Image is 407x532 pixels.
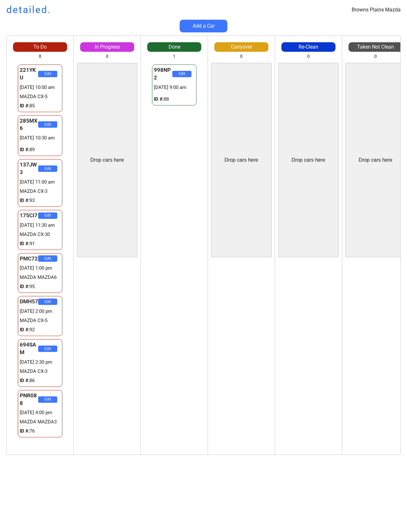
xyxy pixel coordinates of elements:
div: MAZDA CX-3 [20,188,60,195]
div: [DATE] 9:00 am [154,84,195,91]
div: 89 [20,146,60,153]
div: 85 [20,103,60,109]
div: [DATE] 10:00 am [20,84,60,91]
div: 0 [240,53,243,60]
strong: ID #: [20,284,30,289]
div: Drop cars here [224,157,258,164]
strong: ID #: [20,327,30,333]
div: MAZDA CX-3 [20,368,60,375]
div: PNR088 [20,392,38,407]
div: To Do [13,44,67,51]
div: 88 [154,96,195,103]
div: In Progress [80,44,134,51]
div: MAZDA CX-5 [20,317,60,324]
div: 93 [20,197,60,204]
div: MAZDA MAZDA6 [20,274,60,281]
div: MAZDA CX-5 [20,93,60,100]
div: 137JW3 [20,161,38,176]
div: Drop cars here [90,157,124,164]
div: 694SAM [20,341,38,356]
strong: ID #: [20,147,30,152]
div: 0 [374,53,377,60]
div: 998NP2 [154,66,172,82]
button: Edit [38,396,57,403]
div: [DATE] 2:00 pm [20,308,60,315]
div: MAZDA CX-30 [20,231,60,238]
button: Edit [38,212,57,219]
div: 221YKU [20,66,38,82]
button: Edit [172,71,191,77]
button: Edit [38,165,57,172]
div: 8 [39,53,41,60]
div: Re-Clean [281,44,335,51]
div: [DATE] 11:00 am [20,179,60,185]
div: 0 [106,53,108,60]
h1: detailed. [6,3,51,17]
div: [DATE] 2:30 pm [20,359,60,366]
div: Done [147,44,201,51]
div: Carryover [214,44,268,51]
button: Edit [38,299,57,305]
div: Drop cars here [292,157,325,164]
strong: ID #: [20,378,30,383]
strong: ID #: [20,241,30,246]
strong: ID #: [20,103,30,109]
button: Edit [38,346,57,352]
button: Edit [38,71,57,77]
div: DMH57 [20,298,38,306]
div: 95 [20,283,60,290]
div: 91 [20,240,60,247]
div: 175CI7 [20,212,38,219]
div: [DATE] 10:30 am [20,135,60,141]
strong: ID #: [20,198,30,203]
div: 86 [20,377,60,384]
div: 285MX6 [20,117,38,132]
div: Taken Not Clean [348,44,403,51]
strong: ID #: [20,428,30,434]
div: [DATE] 1:00 pm [20,265,60,272]
div: [DATE] 11:30 am [20,222,60,229]
button: Add a Car [180,20,227,32]
div: Drop cars here [359,157,392,164]
strong: ID #: [154,96,164,102]
div: MAZDA MAZDA3 [20,419,60,425]
div: 92 [20,327,60,333]
div: PMC72 [20,255,38,263]
div: [DATE] 4:00 pm [20,409,60,416]
div: 76 [20,428,60,434]
div: Browns Plains Mazda [352,6,401,13]
div: 0 [307,53,310,60]
div: 1 [173,53,176,60]
button: Edit [38,121,57,128]
button: Edit [38,255,57,262]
